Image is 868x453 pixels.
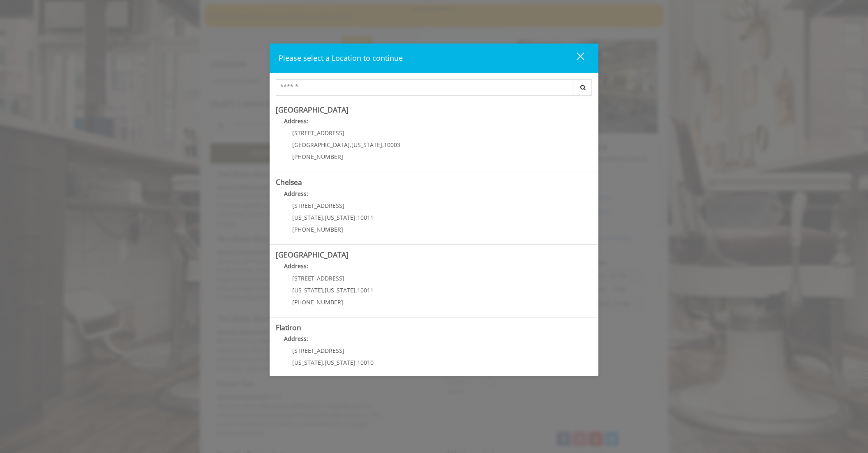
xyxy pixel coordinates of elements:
[578,85,588,90] i: Search button
[292,274,344,282] span: [STREET_ADDRESS]
[567,52,584,64] div: close dialog
[356,214,357,221] span: ,
[357,359,374,366] span: 10010
[384,141,400,149] span: 10003
[561,50,589,67] button: close dialog
[325,359,356,366] span: [US_STATE]
[357,286,374,294] span: 10011
[357,214,374,221] span: 10011
[292,214,323,221] span: [US_STATE]
[292,202,344,209] span: [STREET_ADDRESS]
[292,286,323,294] span: [US_STATE]
[292,370,343,378] span: [PHONE_NUMBER]
[276,79,592,100] div: Center Select
[279,53,403,63] span: Please select a Location to continue
[356,286,357,294] span: ,
[292,129,344,137] span: [STREET_ADDRESS]
[284,190,308,198] b: Address:
[323,214,325,221] span: ,
[292,359,323,366] span: [US_STATE]
[292,347,344,354] span: [STREET_ADDRESS]
[292,141,350,149] span: [GEOGRAPHIC_DATA]
[382,141,384,149] span: ,
[284,335,308,343] b: Address:
[356,359,357,366] span: ,
[276,177,302,187] b: Chelsea
[284,262,308,270] b: Address:
[325,214,356,221] span: [US_STATE]
[292,298,343,306] span: [PHONE_NUMBER]
[292,153,343,161] span: [PHONE_NUMBER]
[325,286,356,294] span: [US_STATE]
[276,322,301,332] b: Flatiron
[292,225,343,233] span: [PHONE_NUMBER]
[350,141,351,149] span: ,
[276,105,349,115] b: [GEOGRAPHIC_DATA]
[351,141,382,149] span: [US_STATE]
[276,250,349,260] b: [GEOGRAPHIC_DATA]
[323,286,325,294] span: ,
[323,359,325,366] span: ,
[284,117,308,125] b: Address:
[276,79,574,96] input: Search Center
